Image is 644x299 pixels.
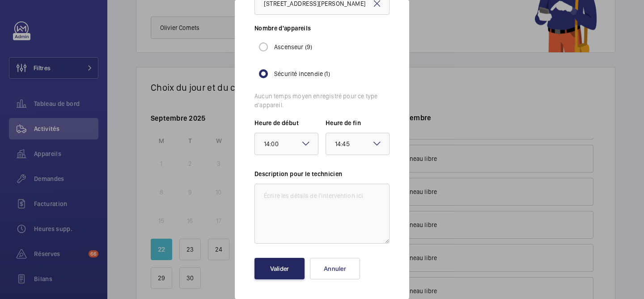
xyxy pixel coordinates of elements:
span: 14:00 [264,140,279,147]
button: Annuler [310,258,360,279]
label: Ascenseur (9) [272,42,312,51]
label: Heure de fin [326,118,390,127]
label: Sécurité incendie (1) [272,69,330,78]
p: Aucun temps moyen enregistré pour ce type d'appareil. [254,92,390,109]
button: Valider [254,258,305,279]
label: Description pour le technicien [254,169,390,178]
label: Nombre d'appareils [254,24,390,33]
label: Heure de début [254,118,318,127]
span: 14:45 [335,140,350,147]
